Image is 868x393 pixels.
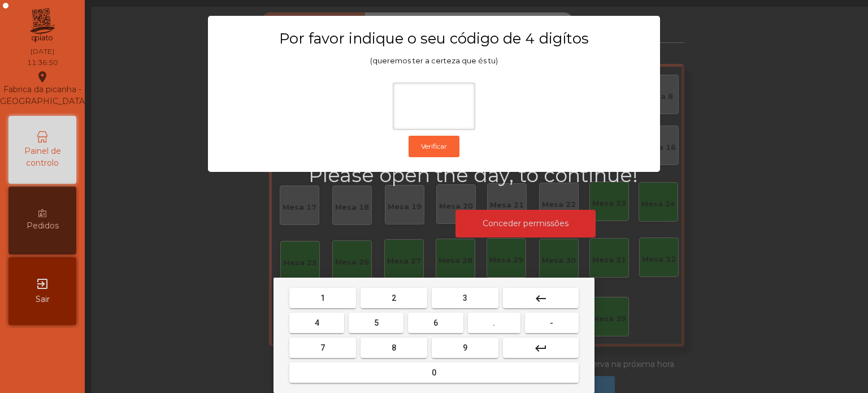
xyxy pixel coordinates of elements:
span: - [550,318,553,327]
button: 8 [361,338,427,358]
span: 1 [320,293,325,303]
h3: Por favor indique o seu código de 4 digítos [230,29,638,47]
button: . [468,313,520,333]
button: 3 [432,288,498,308]
span: 3 [463,293,467,303]
button: 9 [432,338,498,358]
span: 2 [392,293,396,303]
button: 6 [408,313,463,333]
span: 6 [433,318,438,327]
span: 4 [315,318,319,327]
mat-icon: keyboard_return [534,342,548,355]
button: 1 [289,288,356,308]
button: - [525,313,579,333]
span: 5 [374,318,379,327]
button: 0 [289,362,579,383]
mat-icon: keyboard_backspace [534,292,548,305]
button: 5 [349,313,403,333]
button: 2 [361,288,427,308]
button: 7 [289,338,356,358]
span: (queremos ter a certeza que és tu) [370,57,498,65]
span: . [493,318,495,327]
span: 8 [392,343,396,352]
span: 9 [463,343,467,352]
span: 0 [432,368,436,377]
span: 7 [320,343,325,352]
button: 4 [289,313,344,333]
button: Verificar [409,136,459,157]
